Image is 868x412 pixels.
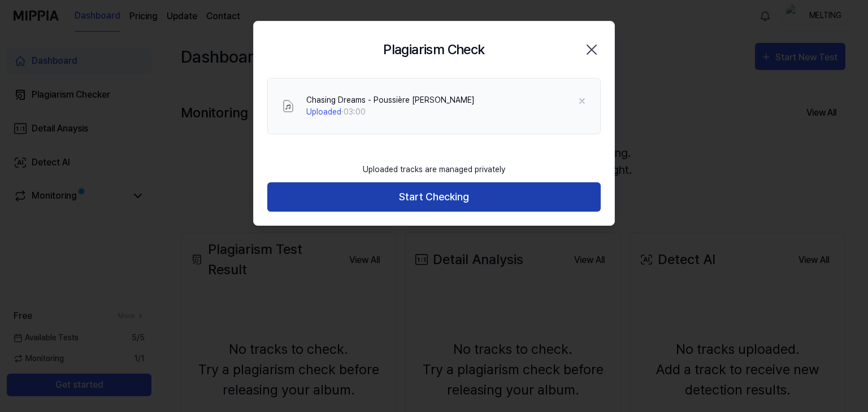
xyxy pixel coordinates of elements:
div: Uploaded tracks are managed privately [356,157,512,182]
img: File Select [281,99,295,113]
div: Chasing Dreams - Poussière [PERSON_NAME] [306,94,475,106]
h2: Plagiarism Check [383,40,484,60]
button: Start Checking [267,182,601,212]
div: · 03:00 [306,106,475,118]
span: Uploaded [306,107,341,116]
